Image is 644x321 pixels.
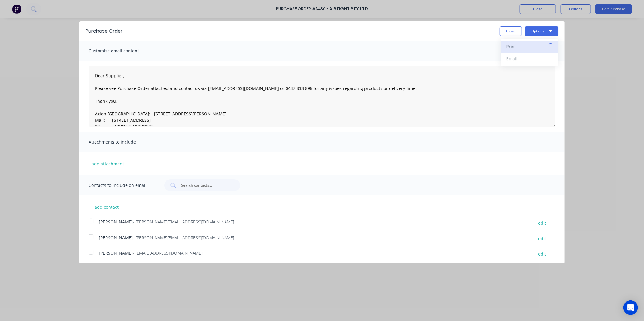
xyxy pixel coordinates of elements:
div: Print [506,42,546,51]
span: [PERSON_NAME] [99,250,133,256]
div: Purchase Order [86,28,122,35]
textarea: Dear Supplier, Please see Purchase Order attached and contact us via [EMAIL_ADDRESS][DOMAIN_NAME]... [89,66,555,127]
span: Customise email content [89,47,155,55]
div: Open Intercom Messenger [623,300,638,315]
button: add contact [89,202,125,211]
button: Close [500,26,522,36]
span: [PERSON_NAME] [99,235,133,240]
span: - [PERSON_NAME][EMAIL_ADDRESS][DOMAIN_NAME] [133,235,234,240]
button: edit [535,219,550,227]
span: [PERSON_NAME] [99,219,133,225]
span: - [EMAIL_ADDRESS][DOMAIN_NAME] [133,250,202,256]
span: - [PERSON_NAME][EMAIL_ADDRESS][DOMAIN_NAME] [133,219,234,225]
button: edit [535,234,550,243]
button: Options [525,26,558,36]
button: add attachment [89,159,127,168]
span: Attachments to include [89,138,155,146]
button: Print [501,41,558,53]
input: Search contacts... [180,182,231,188]
span: Contacts to include on email [89,181,155,190]
div: Email [506,54,553,63]
button: Email [501,53,558,65]
button: edit [535,250,550,258]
